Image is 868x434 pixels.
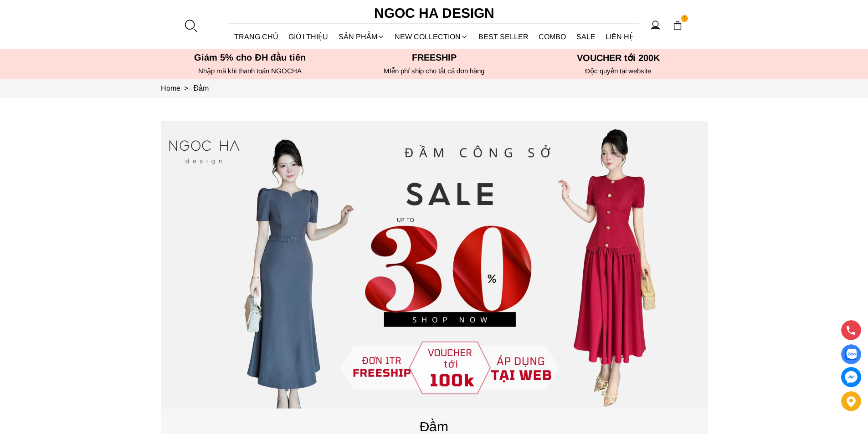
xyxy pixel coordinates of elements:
a: Display image [841,344,861,364]
a: BEST SELLER [473,25,534,49]
img: Display image [845,349,857,360]
a: LIÊN HỆ [601,25,639,49]
span: 1 [681,15,688,22]
a: messenger [841,367,861,387]
img: img-CART-ICON-ksit0nf1 [673,20,683,31]
font: Freeship [412,52,457,62]
span: > [180,84,192,92]
h6: Độc quyền tại website [529,67,708,75]
font: Giảm 5% cho ĐH đầu tiên [194,52,306,62]
a: Combo [534,25,571,49]
a: TRANG CHỦ [229,25,284,49]
a: GIỚI THIỆU [283,25,334,49]
div: SẢN PHẨM [334,25,390,49]
a: Link to Home [161,84,194,92]
a: NEW COLLECTION [390,25,473,49]
a: SALE [571,25,601,49]
font: Nhập mã khi thanh toán NGOCHA [198,67,302,75]
h6: MIễn phí ship cho tất cả đơn hàng [345,67,524,75]
a: Ngoc Ha Design [366,2,503,24]
a: Link to Đầm [194,84,209,92]
h5: VOUCHER tới 200K [529,52,708,63]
